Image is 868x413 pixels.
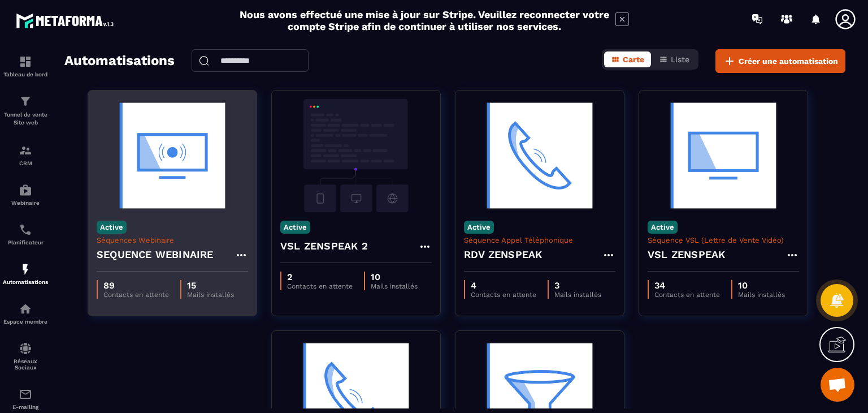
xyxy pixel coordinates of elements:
[554,291,601,299] p: Mails installés
[19,55,32,68] img: formation
[3,254,48,294] a: automationsautomationsAutomatisations
[604,51,651,67] button: Carte
[19,183,32,197] img: automations
[3,404,48,410] p: E-mailing
[554,280,601,291] p: 3
[3,200,48,206] p: Webinaire
[623,55,644,64] span: Carte
[3,214,48,254] a: schedulerschedulerPlanificateur
[287,282,353,290] p: Contacts en attente
[3,319,48,325] p: Espace membre
[19,94,32,108] img: formation
[239,8,610,32] h2: Nous avons effectué une mise à jour sur Stripe. Veuillez reconnecter votre compte Stripe afin de ...
[19,388,32,401] img: email
[103,291,169,299] p: Contacts en attente
[103,280,169,291] p: 89
[19,342,32,355] img: social-network
[97,236,248,244] p: Séquences Webinaire
[280,238,368,254] h4: VSL ZENSPEAK 2
[464,236,615,244] p: Séquence Appel Téléphonique
[16,10,118,31] img: logo
[3,358,48,371] p: Réseaux Sociaux
[821,368,854,402] div: Ouvrir le chat
[3,279,48,285] p: Automatisations
[287,272,353,282] p: 2
[97,247,214,263] h4: SEQUENCE WEBINAIRE
[64,49,175,73] h2: Automatisations
[3,86,48,135] a: formationformationTunnel de vente Site web
[738,291,785,299] p: Mails installés
[97,99,248,212] img: automation-background
[471,291,536,299] p: Contacts en attente
[471,280,536,291] p: 4
[187,280,234,291] p: 15
[19,302,32,316] img: automations
[654,280,720,291] p: 34
[3,71,48,78] p: Tableau de bord
[464,221,494,234] p: Active
[464,247,542,263] h4: RDV ZENSPEAK
[648,236,799,244] p: Séquence VSL (Lettre de Vente Vidéo)
[3,135,48,175] a: formationformationCRM
[3,333,48,379] a: social-networksocial-networkRéseaux Sociaux
[3,46,48,86] a: formationformationTableau de bord
[371,272,418,282] p: 10
[187,291,234,299] p: Mails installés
[371,282,418,290] p: Mails installés
[652,51,696,67] button: Liste
[3,239,48,246] p: Planificateur
[738,280,785,291] p: 10
[3,294,48,333] a: automationsautomationsEspace membre
[739,55,838,67] span: Créer une automatisation
[648,221,678,234] p: Active
[671,55,689,64] span: Liste
[280,221,310,234] p: Active
[464,99,615,212] img: automation-background
[715,49,845,73] button: Créer une automatisation
[97,221,127,234] p: Active
[280,99,432,212] img: automation-background
[654,291,720,299] p: Contacts en attente
[19,144,32,157] img: formation
[3,160,48,166] p: CRM
[3,111,48,127] p: Tunnel de vente Site web
[648,99,799,212] img: automation-background
[648,247,725,263] h4: VSL ZENSPEAK
[19,223,32,236] img: scheduler
[19,263,32,276] img: automations
[3,175,48,214] a: automationsautomationsWebinaire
